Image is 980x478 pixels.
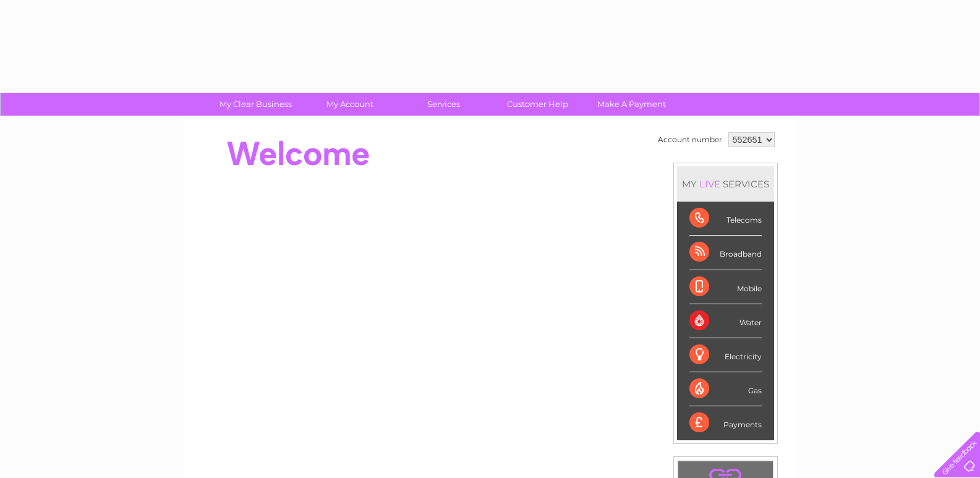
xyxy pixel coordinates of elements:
[393,93,495,116] a: Services
[487,93,589,116] a: Customer Help
[689,270,762,304] div: Mobile
[205,93,307,116] a: My Clear Business
[689,304,762,338] div: Water
[697,178,723,190] div: LIVE
[677,166,774,202] div: MY SERVICES
[689,338,762,372] div: Electricity
[655,129,725,150] td: Account number
[581,93,683,116] a: Make A Payment
[689,406,762,440] div: Payments
[299,93,401,116] a: My Account
[689,236,762,270] div: Broadband
[689,372,762,406] div: Gas
[689,202,762,236] div: Telecoms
